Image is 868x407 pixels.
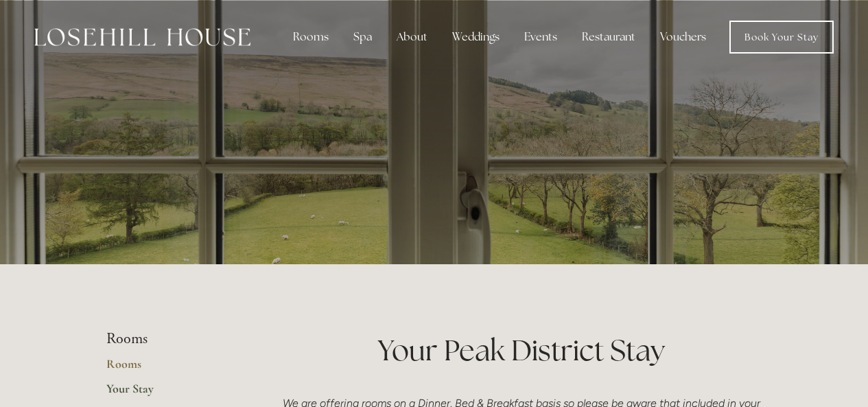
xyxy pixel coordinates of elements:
[282,23,340,51] div: Rooms
[106,381,237,406] a: Your Stay
[729,21,834,54] a: Book Your Stay
[441,23,511,51] div: Weddings
[106,356,237,381] a: Rooms
[513,23,568,51] div: Events
[281,330,762,371] h1: Your Peak District Stay
[571,23,646,51] div: Restaurant
[342,23,383,51] div: Spa
[34,28,250,46] img: Losehill House
[649,23,717,51] a: Vouchers
[386,23,438,51] div: About
[106,330,237,348] li: Rooms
